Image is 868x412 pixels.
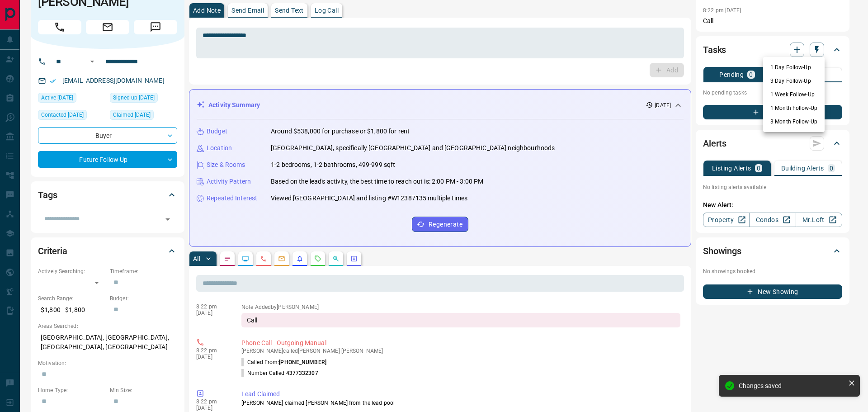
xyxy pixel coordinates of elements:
li: 3 Month Follow-Up [763,115,825,128]
li: 1 Week Follow-Up [763,88,825,101]
li: 1 Month Follow-Up [763,101,825,115]
div: Changes saved [739,382,844,389]
li: 3 Day Follow-Up [763,74,825,88]
li: 1 Day Follow-Up [763,61,825,74]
